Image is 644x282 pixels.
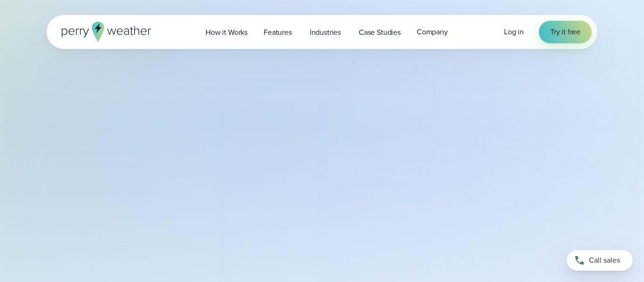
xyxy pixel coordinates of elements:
[351,23,409,42] a: Case Studies
[417,26,448,38] span: Company
[567,250,633,271] a: Call sales
[359,27,401,38] span: Case Studies
[504,26,524,38] a: Log in
[589,255,620,266] span: Call sales
[310,27,341,38] span: Industries
[550,26,580,38] span: Try it free
[539,21,592,43] a: Try it free
[264,27,292,38] span: Features
[198,23,256,42] a: How it Works
[206,27,248,38] span: How it Works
